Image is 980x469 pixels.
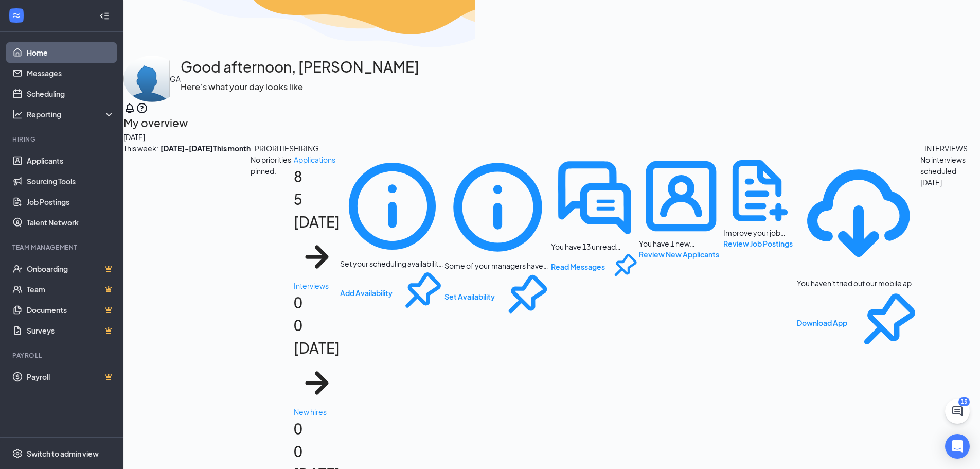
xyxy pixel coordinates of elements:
svg: Analysis [12,109,23,119]
div: GA [170,73,181,84]
div: No interviews scheduled [DATE]. [920,154,980,188]
div: Improve your job posting visibility [723,154,797,249]
div: HIRING [294,143,319,154]
div: You haven't tried out our mobile app. Download and try the mobile app here... [797,154,921,357]
button: Add Availability [340,287,393,299]
a: TeamCrown [27,279,115,300]
svg: Settings [12,448,23,459]
div: PRIORITIES [255,143,294,154]
h1: 8 [294,165,340,280]
a: Applications85 [DATE]ArrowRight [294,154,340,280]
a: Scheduling [27,83,115,104]
svg: ChatActive [951,405,964,418]
div: You have 13 unread message(s) from active applicants [551,154,638,282]
button: Read Messages [551,261,605,272]
button: Review New Applicants [639,249,719,260]
svg: WorkstreamLogo [11,10,22,21]
a: Interviews00 [DATE]ArrowRight [294,280,340,406]
svg: DoubleChatActive [551,154,638,241]
div: Set your scheduling availability to ensure interviews can be set up [340,154,444,317]
a: Job Postings [27,192,115,212]
div: New hires [294,406,340,418]
svg: ArrowRight [294,360,340,406]
a: Sourcing Tools [27,171,115,192]
div: Some of your managers have not set their interview availability yet [444,260,551,271]
a: Talent Network [27,212,115,233]
a: DocumentsCrown [27,300,115,320]
div: Hiring [12,135,113,144]
div: Interviews [294,280,340,291]
div: You have 1 new applicants [639,238,723,249]
a: SurveysCrown [27,320,115,341]
a: OnboardingCrown [27,258,115,279]
a: Messages [27,63,115,83]
div: Reporting [27,109,115,119]
svg: Info [340,154,444,258]
button: Review Job Postings [723,238,793,249]
div: Team Management [12,243,113,252]
h2: My overview [123,114,980,131]
h1: 0 [294,291,340,406]
button: ChatActive [945,399,970,424]
div: 15 [958,397,970,406]
div: No priorities pinned. [251,154,294,177]
div: Improve your job posting visibility [723,228,797,238]
div: You haven't tried out our mobile app. Download and try the mobile app here... [797,278,921,288]
a: Home [27,42,115,63]
svg: Pin [851,288,921,358]
a: Applicants [27,150,115,171]
svg: Info [444,154,551,260]
svg: Pin [397,269,444,317]
div: 5 [DATE] [294,188,340,233]
div: INTERVIEWS [924,143,968,154]
svg: Notifications [123,102,136,114]
div: This week : [123,143,213,154]
svg: Pin [609,252,638,281]
div: Open Intercom Messenger [945,434,970,459]
div: Set your scheduling availability to ensure interviews can be set up [340,258,444,269]
b: [DATE] - [DATE] [161,143,213,154]
a: PayrollCrown [27,367,115,387]
div: You have 13 unread message(s) from active applicants [551,241,638,252]
svg: Collapse [99,11,110,21]
svg: ArrowRight [294,234,340,280]
button: Set Availability [444,291,495,302]
div: You have 1 new applicants [639,154,723,260]
div: 0 [DATE] [294,314,340,359]
h3: Here’s what your day looks like [181,80,419,94]
div: Payroll [12,351,113,360]
div: Some of your managers have not set their interview availability yet [444,154,551,323]
img: Tim Dadambayev [123,56,170,102]
svg: Pin [499,271,551,323]
svg: UserEntity [639,154,723,238]
svg: Download [797,154,921,278]
div: Applications [294,154,340,165]
b: This month [213,143,251,154]
div: [DATE] [123,131,980,143]
svg: DocumentAdd [723,154,797,228]
h1: Good afternoon, [PERSON_NAME] [181,56,419,78]
div: Switch to admin view [27,448,99,459]
button: Download App [797,317,847,328]
svg: QuestionInfo [136,102,148,114]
